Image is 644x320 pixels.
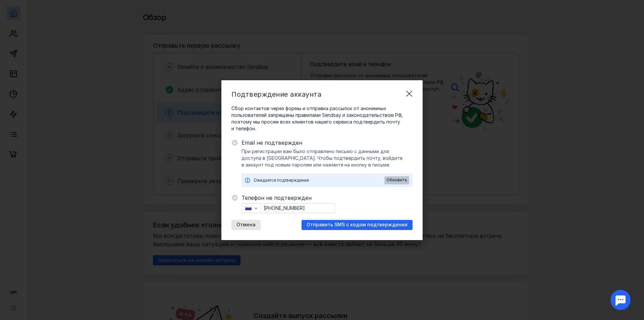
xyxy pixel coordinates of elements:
[384,176,409,184] button: Обновить
[241,194,413,202] span: Телефон не подтвержден
[231,105,413,132] span: Сбор контактов через формы и отправка рассылок от анонимных пользователей запрещены правилами Sen...
[307,222,408,228] span: Отправить SMS с кодом подтверждения
[241,139,413,147] span: Email не подтвержден
[241,148,413,168] span: При регистрации вам было отправлено письмо с данными для доступа в [GEOGRAPHIC_DATA]. Чтобы подтв...
[236,222,256,228] span: Отмена
[231,220,261,230] button: Отмена
[254,177,384,184] div: Ожидается подтверждение
[386,178,407,182] span: Обновить
[302,220,413,230] button: Отправить SMS с кодом подтверждения
[231,90,321,98] span: Подтверждение аккаунта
